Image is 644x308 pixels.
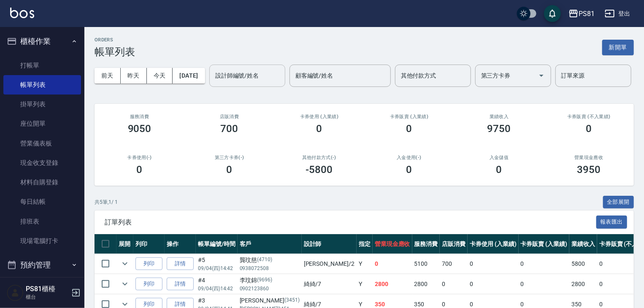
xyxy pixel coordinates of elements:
[26,285,69,293] h5: PS81櫃檯
[565,5,598,22] button: PS81
[412,254,440,274] td: 5100
[173,68,205,84] button: [DATE]
[195,155,264,160] h2: 第三方卡券(-)
[105,114,174,119] h3: 服務消費
[569,234,597,254] th: 業績收入
[128,123,152,135] h3: 9050
[601,6,634,22] button: 登出
[412,234,440,254] th: 服務消費
[535,69,548,82] button: Open
[198,265,235,272] p: 09/04 (四) 14:42
[105,218,596,227] span: 訂單列表
[302,274,357,294] td: 綺綺 /7
[3,212,81,231] a: 排班表
[240,265,300,272] p: 0938072508
[554,155,624,160] h2: 營業現金應收
[412,274,440,294] td: 2800
[602,40,634,55] button: 新開單
[440,274,468,294] td: 0
[586,123,592,135] h3: 0
[3,30,81,52] button: 櫃檯作業
[569,274,597,294] td: 2800
[137,164,143,176] h3: 0
[306,164,333,176] h3: -5800
[240,256,300,265] div: 龔玟慈
[3,95,81,114] a: 掛單列表
[374,155,444,160] h2: 入金使用(-)
[373,234,412,254] th: 營業現金應收
[468,254,519,274] td: 0
[603,196,634,209] button: 全部展開
[95,37,135,43] h2: ORDERS
[198,285,235,292] p: 09/04 (四) 14:42
[3,114,81,133] a: 座位開單
[284,155,354,160] h2: 其他付款方式(-)
[257,256,273,265] p: (4710)
[3,231,81,251] a: 現場電腦打卡
[116,234,133,254] th: 展開
[357,234,373,254] th: 指定
[3,75,81,95] a: 帳單列表
[167,278,194,291] a: 詳情
[596,218,628,226] a: 報表匯出
[121,68,147,84] button: 昨天
[165,234,196,254] th: 操作
[464,114,534,119] h2: 業績收入
[357,254,373,274] td: Y
[221,123,238,135] h3: 700
[240,285,300,292] p: 0902123860
[95,198,118,206] p: 共 5 筆, 1 / 1
[3,153,81,173] a: 現金收支登錄
[3,134,81,153] a: 營業儀表板
[133,234,165,254] th: 列印
[374,114,444,119] h2: 卡券販賣 (入業績)
[167,257,194,270] a: 詳情
[468,234,519,254] th: 卡券使用 (入業績)
[257,276,273,285] p: (9696)
[135,257,162,270] button: 列印
[284,296,300,305] p: (3451)
[119,257,131,270] button: expand row
[284,114,354,119] h2: 卡券使用 (入業績)
[95,68,121,84] button: 前天
[569,254,597,274] td: 5800
[554,114,624,119] h2: 卡券販賣 (不入業績)
[3,276,81,298] button: 報表及分析
[3,254,81,276] button: 預約管理
[440,234,468,254] th: 店販消費
[105,155,174,160] h2: 卡券使用(-)
[406,123,412,135] h3: 0
[238,234,302,254] th: 客戶
[487,123,511,135] h3: 9750
[440,254,468,274] td: 700
[373,254,412,274] td: 0
[373,274,412,294] td: 2800
[95,46,135,58] h3: 帳單列表
[26,293,69,301] p: 櫃台
[3,56,81,75] a: 打帳單
[596,216,628,229] button: 報表匯出
[240,276,300,285] div: 李玟錦
[519,234,570,254] th: 卡券販賣 (入業績)
[147,68,173,84] button: 今天
[464,155,534,160] h2: 入金儲值
[7,284,24,301] img: Person
[196,274,238,294] td: #4
[496,164,502,176] h3: 0
[302,254,357,274] td: [PERSON_NAME] /2
[195,114,264,119] h2: 店販消費
[3,192,81,211] a: 每日結帳
[519,274,570,294] td: 0
[227,164,233,176] h3: 0
[10,8,34,18] img: Logo
[519,254,570,274] td: 0
[468,274,519,294] td: 0
[196,234,238,254] th: 帳單編號/時間
[317,123,322,135] h3: 0
[119,278,131,290] button: expand row
[579,8,595,19] div: PS81
[196,254,238,274] td: #5
[240,296,300,305] div: [PERSON_NAME]
[135,278,162,291] button: 列印
[544,5,561,22] button: save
